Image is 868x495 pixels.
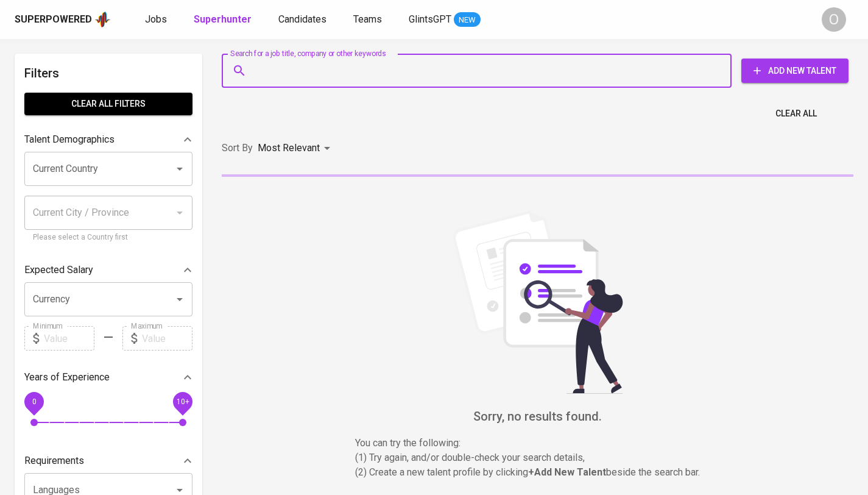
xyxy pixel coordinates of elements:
button: Clear All [771,102,822,125]
a: GlintsGPT NEW [409,12,481,27]
b: + Add New Talent [528,466,606,478]
button: Clear All filters [24,93,192,115]
div: Expected Salary [24,258,192,282]
a: Jobs [145,12,169,27]
h6: Sorry, no results found. [222,407,853,426]
span: 0 [32,397,36,406]
p: Most Relevant [258,141,320,155]
p: Years of Experience [24,370,110,385]
img: app logo [94,10,111,29]
div: Superpowered [15,13,92,27]
a: Candidates [278,12,329,27]
p: You can try the following : [355,436,721,450]
span: Clear All [775,106,817,121]
button: Add New Talent [741,59,849,83]
div: Requirements [24,449,192,473]
a: Superpoweredapp logo [15,10,111,29]
span: Jobs [145,13,167,25]
div: Talent Demographics [24,127,192,152]
span: Teams [353,13,382,25]
a: Superhunter [194,12,254,27]
div: Years of Experience [24,365,192,390]
button: Open [171,291,188,308]
b: Superhunter [194,13,252,25]
span: Clear All filters [34,96,183,112]
input: Value [44,326,94,351]
button: Open [171,160,188,177]
div: O [822,7,846,32]
p: Sort By [222,141,253,155]
h6: Filters [24,63,192,83]
span: Add New Talent [751,63,839,79]
p: (1) Try again, and/or double-check your search details, [355,450,721,465]
p: Requirements [24,454,84,468]
p: Please select a Country first [33,232,184,244]
p: Expected Salary [24,263,93,277]
p: Talent Demographics [24,132,115,147]
a: Teams [353,12,384,27]
p: (2) Create a new talent profile by clicking beside the search bar. [355,465,721,480]
input: Value [142,326,192,351]
span: 10+ [176,397,189,406]
span: GlintsGPT [409,13,451,25]
div: Most Relevant [258,137,334,160]
img: file_searching.svg [446,211,629,394]
span: NEW [454,14,481,26]
span: Candidates [278,13,326,25]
